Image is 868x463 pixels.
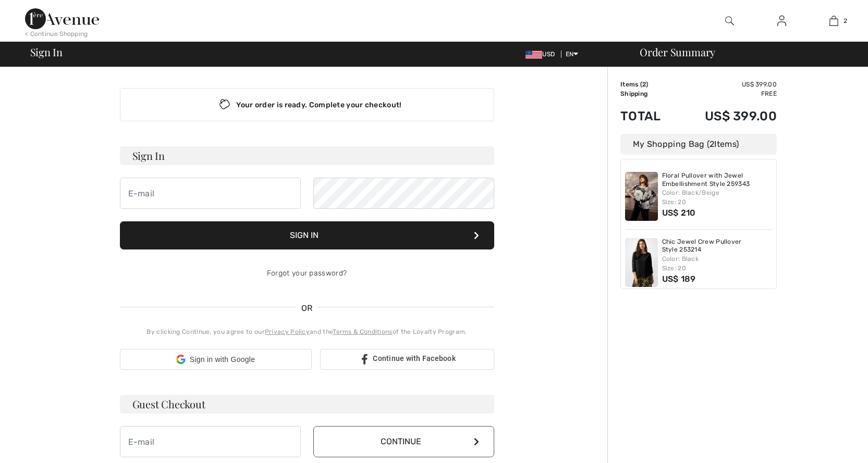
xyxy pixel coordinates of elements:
td: Free [677,89,777,98]
button: Sign In [120,221,494,249]
span: EN [566,51,579,58]
span: 2 [843,16,847,26]
div: Order Summary [627,47,862,57]
a: 2 [808,15,859,27]
div: Your order is ready. Complete your checkout! [120,88,494,121]
div: By clicking Continue, you agree to our and the of the Loyalty Program. [120,327,494,336]
img: My Info [777,15,786,27]
div: < Continue Shopping [25,29,88,39]
span: US$ 210 [662,208,696,218]
a: Terms & Conditions [333,328,392,335]
div: Color: Black Size: 20 [662,254,773,273]
img: 1ère Avenue [25,8,99,29]
a: Forgot your password? [267,269,347,278]
span: Continue with Facebook [373,354,456,362]
span: Sign in with Google [190,354,255,365]
span: US$ 189 [662,274,696,284]
input: E-mail [120,178,301,209]
td: Total [620,98,677,134]
td: US$ 399.00 [677,80,777,89]
h3: Guest Checkout [120,395,494,414]
img: search the website [725,15,734,27]
div: My Shopping Bag ( Items) [620,134,777,155]
div: Color: Black/Beige Size: 20 [662,188,773,207]
button: Continue [313,426,494,457]
span: 2 [710,139,714,149]
h3: Sign In [120,146,494,165]
img: Chic Jewel Crew Pullover Style 253214 [625,238,658,287]
input: E-mail [120,426,301,457]
a: Privacy Policy [265,328,310,335]
a: Continue with Facebook [320,349,494,370]
span: OR [296,302,318,315]
td: US$ 399.00 [677,98,777,134]
td: Items ( ) [620,80,677,89]
a: Floral Pullover with Jewel Embellishment Style 259343 [662,172,773,188]
a: Sign In [769,15,794,28]
img: US Dollar [525,51,542,59]
span: Sign In [30,47,63,57]
div: Sign in with Google [120,349,312,370]
span: USD [525,51,559,58]
img: My Bag [829,15,838,27]
td: Shipping [620,89,677,98]
span: 2 [642,81,646,88]
img: Floral Pullover with Jewel Embellishment Style 259343 [625,172,658,221]
a: Chic Jewel Crew Pullover Style 253214 [662,238,773,254]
